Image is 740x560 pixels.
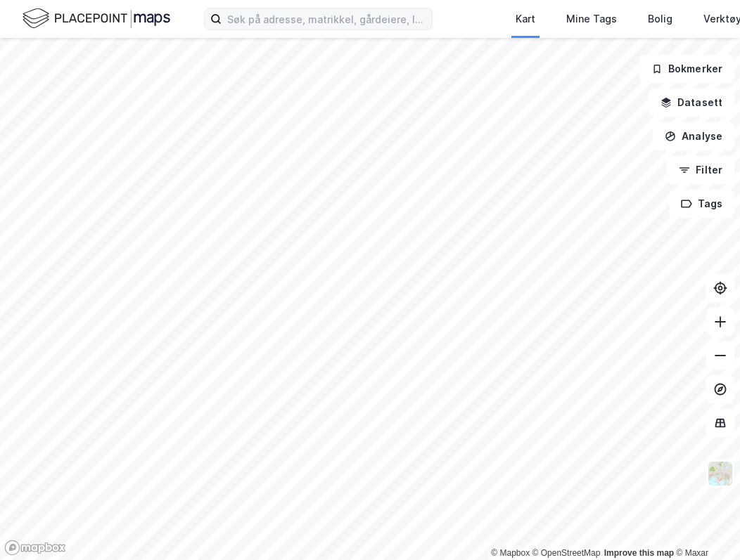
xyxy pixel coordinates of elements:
[653,122,734,150] button: Analyse
[649,89,734,117] button: Datasett
[4,540,66,556] a: Mapbox homepage
[639,55,734,83] button: Bokmerker
[516,11,535,27] div: Kart
[604,548,674,558] a: Improve this map
[667,156,734,184] button: Filter
[23,6,170,31] img: logo.f888ab2527a4732fd821a326f86c7f29.svg
[222,8,432,30] input: Søk på adresse, matrikkel, gårdeiere, leietakere eller personer
[670,493,740,560] iframe: Chat Widget
[707,460,734,487] img: Z
[669,190,734,218] button: Tags
[532,548,601,558] a: OpenStreetMap
[648,11,672,27] div: Bolig
[491,548,530,558] a: Mapbox
[566,11,617,27] div: Mine Tags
